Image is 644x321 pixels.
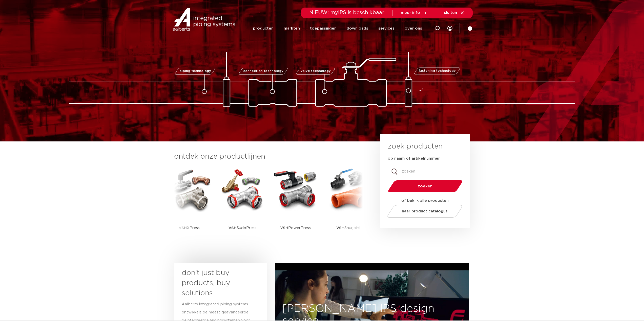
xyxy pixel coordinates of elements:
[402,209,448,213] span: naar product catalogus
[301,69,331,73] span: valve technology
[280,226,288,230] strong: VSH
[253,18,422,39] nav: Menu
[220,167,265,244] a: VSHSudoPress
[253,18,274,39] a: producten
[179,212,200,244] p: XPress
[273,167,318,244] a: VSHPowerPress
[336,226,344,230] strong: VSH
[309,10,384,15] span: NIEUW: myIPS is beschikbaar
[444,11,465,15] a: sluiten
[419,69,456,73] span: fastening technology
[401,11,428,15] a: meer info
[444,11,457,15] span: sluiten
[388,156,440,161] label: op naam of artikelnummer
[386,205,464,218] a: naar product catalogus
[447,18,452,39] div: my IPS
[179,226,187,230] strong: VSH
[179,69,211,73] span: piping technology
[401,184,449,188] span: zoeken
[401,11,420,15] span: meer info
[388,141,443,152] h3: zoek producten
[167,167,212,244] a: VSHXPress
[228,212,256,244] p: SudoPress
[310,18,337,39] a: toepassingen
[280,212,311,244] p: PowerPress
[228,226,237,230] strong: VSH
[243,69,283,73] span: connection technology
[326,167,371,244] a: VSHShurjoint
[284,18,300,39] a: markten
[347,18,368,39] a: downloads
[386,180,464,193] button: zoeken
[182,268,251,298] h3: don’t just buy products, buy solutions
[405,18,422,39] a: over ons
[336,212,361,244] p: Shurjoint
[388,166,462,177] input: zoeken
[401,199,449,203] strong: of bekijk alle producten
[174,152,363,162] h3: ontdek onze productlijnen
[378,18,394,39] a: services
